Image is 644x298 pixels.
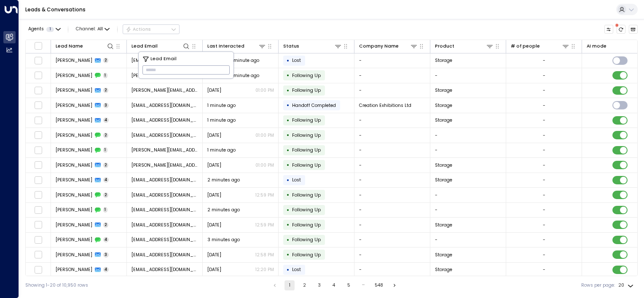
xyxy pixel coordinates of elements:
[56,252,92,258] span: Ewelina Berowska
[511,42,570,50] div: # of people
[34,266,42,274] span: Toggle select row
[354,247,430,262] td: -
[34,116,42,124] span: Toggle select row
[207,87,221,93] span: Yesterday
[73,25,112,34] button: Channel:All
[34,146,42,154] span: Toggle select row
[131,132,198,138] span: syed.salman230@hotmail.com
[25,282,88,289] div: Showing 1-20 of 10,950 rows
[292,72,321,79] span: Following Up
[354,233,430,247] td: -
[543,147,545,153] div: -
[34,191,42,199] span: Toggle select row
[287,234,290,245] div: •
[287,249,290,260] div: •
[543,192,545,198] div: -
[56,117,92,123] span: Salman Masroor
[103,133,109,138] span: 2
[207,102,236,109] span: 1 minute ago
[287,175,290,186] div: •
[131,192,198,198] span: choochmainacc@gmail.com
[255,192,274,198] p: 12:59 PM
[435,102,452,109] span: Storage
[287,85,290,96] div: •
[103,88,109,93] span: 2
[103,177,109,183] span: 4
[287,145,290,156] div: •
[103,192,109,198] span: 2
[255,266,274,273] p: 12:20 PM
[292,207,321,213] span: Following Up
[131,222,198,228] span: kimlarsen76@gmail.com
[389,280,400,290] button: Go to next page
[354,158,430,173] td: -
[587,43,606,50] div: AI mode
[543,117,545,123] div: -
[207,237,240,243] span: 3 minutes ago
[207,222,221,228] span: Yesterday
[359,43,399,50] div: Company Name
[287,70,290,81] div: •
[123,24,180,35] div: Button group with a nested menu
[543,222,545,228] div: -
[56,72,92,79] span: Russell George
[255,162,274,168] p: 01:00 PM
[314,280,324,290] button: Go to page 3
[283,42,342,50] div: Status
[131,207,198,213] span: kimlarsen76@gmail.com
[131,252,198,258] span: EwelinkaMan23@wp.pl
[543,87,545,93] div: -
[34,206,42,214] span: Toggle select row
[292,192,321,198] span: Following Up
[543,132,545,138] div: -
[283,43,299,50] div: Status
[56,177,92,183] span: Thomas Goodman
[354,128,430,143] td: -
[46,27,54,32] span: 1
[56,222,92,228] span: Kim Larsen
[292,222,321,228] span: Following Up
[284,280,295,290] button: page 1
[56,192,92,198] span: Thomas Goodman
[292,87,321,93] span: Following Up
[292,252,321,258] span: Following Up
[103,117,109,123] span: 4
[56,237,92,243] span: Ewelina Berowska
[34,56,42,64] span: Toggle select row
[56,162,92,168] span: Anita Carriman
[207,43,244,50] div: Last Interacted
[25,6,86,13] a: Leads & Conversations
[207,42,266,50] div: Last Interacted
[56,42,115,50] div: Lead Name
[34,161,42,169] span: Toggle select row
[131,43,158,50] div: Lead Email
[329,280,339,290] button: Go to page 4
[131,177,198,183] span: choochmainacc@gmail.com
[292,237,321,243] span: Following Up
[287,219,290,230] div: •
[358,280,368,290] div: …
[435,43,454,50] div: Product
[103,267,109,272] span: 4
[103,162,109,168] span: 2
[131,237,198,243] span: EwelinkaMan23@wp.pl
[299,280,309,290] button: Go to page 2
[56,147,92,153] span: Anita Carriman
[430,143,506,158] td: -
[34,72,42,80] span: Toggle select row
[287,130,290,141] div: •
[56,266,92,273] span: Ewelina Berowska
[354,68,430,83] td: -
[435,117,452,123] span: Storage
[430,203,506,218] td: -
[292,132,321,138] span: Following Up
[359,102,411,109] span: Creation Exhibitions Ltd
[126,27,151,32] div: Actions
[354,53,430,68] td: -
[255,252,274,258] p: 12:58 PM
[543,266,545,273] div: -
[131,102,198,109] span: matt@creationexhibitions.com
[56,57,92,64] span: Tanya Carlson
[292,117,321,123] span: Following Up
[207,132,221,138] span: Sep 02, 2025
